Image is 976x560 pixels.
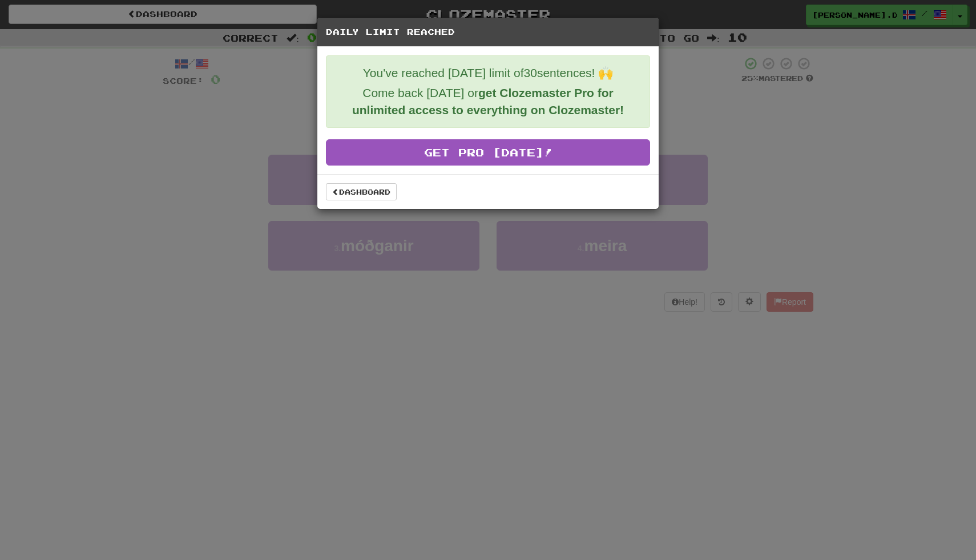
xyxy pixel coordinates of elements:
p: Come back [DATE] or [335,84,641,119]
p: You've reached [DATE] limit of 30 sentences! 🙌 [335,65,641,82]
h5: Daily Limit Reached [326,26,650,38]
a: Dashboard [326,183,397,200]
strong: get Clozemaster Pro for unlimited access to everything on Clozemaster! [352,86,624,116]
a: Get Pro [DATE]! [326,139,650,166]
